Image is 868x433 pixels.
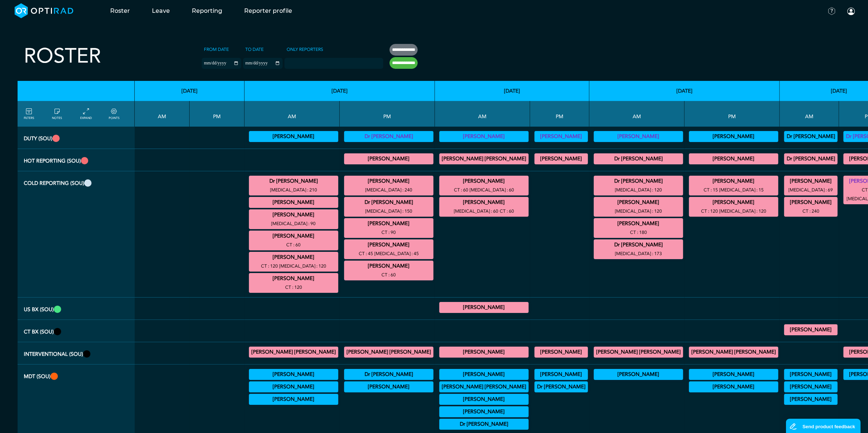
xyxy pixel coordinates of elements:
summary: [PERSON_NAME] [440,407,528,416]
th: AM [435,101,530,127]
summary: [PERSON_NAME] [345,382,432,391]
a: FILTERS [24,107,34,120]
div: Vetting (30 PF Points) 09:00 - 13:00 [784,131,838,142]
div: General CT 09:30 - 12:30 [594,218,683,238]
h2: Roster [24,44,101,68]
div: Spinal 08:00 - 09:00 [439,394,529,405]
summary: [PERSON_NAME] [345,262,432,270]
small: [MEDICAL_DATA] : 60 [470,186,514,194]
summary: [PERSON_NAME] [690,154,777,163]
summary: [PERSON_NAME] [440,303,528,312]
summary: Dr [PERSON_NAME] [345,370,432,379]
div: IR General Diagnostic/IR General Interventional 09:00 - 13:00 [594,347,683,358]
small: CT : 90 [382,228,396,237]
div: Neurology 08:30 - 09:30 [249,394,338,405]
small: CT : 60 [287,240,301,249]
summary: [PERSON_NAME] [440,395,528,404]
div: General MRI 07:00 - 09:00 [594,176,683,195]
th: [DATE] [435,81,589,101]
div: General CT/General MRI 09:00 - 11:00 [439,176,529,195]
th: PM [685,101,780,127]
summary: Dr [PERSON_NAME] [595,154,682,163]
div: MRI Neuro/General MRI 09:00 - 10:00 [784,176,838,195]
summary: Dr [PERSON_NAME] [785,154,837,163]
th: [DATE] [135,81,245,101]
summary: [PERSON_NAME] [785,325,837,334]
small: CT : 180 [630,228,647,237]
small: CT : 60 [382,270,396,279]
small: CT : 60 [500,207,514,216]
summary: [PERSON_NAME] [250,132,337,141]
summary: Dr [PERSON_NAME] [785,132,837,141]
small: [MEDICAL_DATA] : 45 [375,249,419,258]
div: MRI Trauma & Urgent/CT Trauma & Urgent 09:00 - 13:00 [594,153,683,164]
div: IR General Diagnostic/IR General Interventional 07:15 - 13:00 [439,347,529,358]
small: [MEDICAL_DATA] : 90 [272,219,316,228]
div: CT Gastrointestinal 09:00 - 11:00 [249,197,338,208]
summary: Dr [PERSON_NAME] [440,420,528,429]
div: General CT 16:00 - 17:00 [344,261,433,280]
img: brand-opti-rad-logos-blue-and-white-d2f68631ba2948856bd03f2d395fb146ddc8fb01b4b6e9315ea85fa773367... [15,3,74,18]
label: To date [243,44,266,55]
small: [MEDICAL_DATA] : 150 [365,207,412,216]
div: VSP 14:00 - 15:00 [689,381,778,392]
summary: [PERSON_NAME] [785,198,837,207]
summary: Dr [PERSON_NAME] [250,177,337,186]
div: General CT 11:00 - 13:00 [249,273,338,293]
summary: [PERSON_NAME] [595,219,682,228]
th: [DATE] [589,81,780,101]
div: HPB 08:00 - 09:00 [439,381,529,392]
summary: [PERSON_NAME] [785,177,837,186]
div: CT Trauma & Urgent/MRI Trauma & Urgent 13:00 - 17:00 [344,153,433,164]
div: Breast 08:00 - 10:30 [784,381,838,392]
small: [MEDICAL_DATA] : 120 [719,207,766,216]
div: General CT/General MRI 15:30 - 17:00 [344,239,433,259]
div: General MRI/General CT 11:00 - 13:00 [439,197,529,217]
div: MRI MSK/MRI Neuro 13:00 - 17:00 [344,176,433,195]
label: Only Reporters [284,44,325,55]
div: ILD 12:30 - 13:30 [689,369,778,380]
a: show/hide notes [52,107,62,120]
summary: [PERSON_NAME] [250,198,337,207]
div: Vetting 09:00 - 13:00 [439,131,529,142]
summary: [PERSON_NAME] [785,382,837,391]
div: Gynae 13:00 - 14:30 [534,369,588,380]
div: General CT 09:30 - 10:30 [249,231,338,250]
small: CT : 15 [704,186,718,194]
div: Haem 12:30 - 14:30 [344,369,433,380]
div: Colorectal 08:00 - 09:30 [594,369,683,380]
th: CT Bx (SOU) [18,320,135,342]
summary: [PERSON_NAME] [595,198,682,207]
div: General CT/General MRI 13:00 - 17:00 [689,197,778,217]
th: AM [135,101,190,127]
summary: [PERSON_NAME] [345,240,432,249]
div: General MRI 09:30 - 12:00 [594,239,683,259]
summary: [PERSON_NAME] [PERSON_NAME] [250,348,337,357]
div: General MRI 09:00 - 11:00 [594,197,683,217]
summary: [PERSON_NAME] [250,274,337,283]
th: AM [245,101,340,127]
summary: [PERSON_NAME] [250,232,337,240]
div: Spinal 08:00 - 09:00 [439,419,529,430]
small: [MEDICAL_DATA] : 69 [789,186,833,194]
div: General CT 14:30 - 16:00 [344,218,433,238]
div: General CT/General MRI 10:00 - 14:00 [249,252,338,272]
small: CT : 120 [285,283,302,292]
summary: [PERSON_NAME] [PERSON_NAME] [440,382,528,391]
div: Urology 08:00 - 10:00 [249,369,338,380]
div: Vetting 13:00 - 17:00 [344,131,433,142]
summary: [PERSON_NAME] [PERSON_NAME] [345,348,432,357]
th: Interventional (SOU) [18,342,135,365]
div: MRI Trauma & Urgent/CT Trauma & Urgent 13:00 - 17:00 [689,153,778,164]
div: TIA 13:00 - 14:00 [534,381,588,392]
summary: [PERSON_NAME] [250,370,337,379]
small: [MEDICAL_DATA] : 240 [365,186,412,194]
summary: [PERSON_NAME] [690,198,777,207]
summary: [PERSON_NAME] [250,382,337,391]
summary: [PERSON_NAME] [785,370,837,379]
summary: [PERSON_NAME] [440,198,528,207]
th: Duty (SOU) [18,127,135,149]
summary: [PERSON_NAME] [536,132,587,141]
summary: [PERSON_NAME] [PERSON_NAME] [595,348,682,357]
summary: [PERSON_NAME] [536,154,587,163]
